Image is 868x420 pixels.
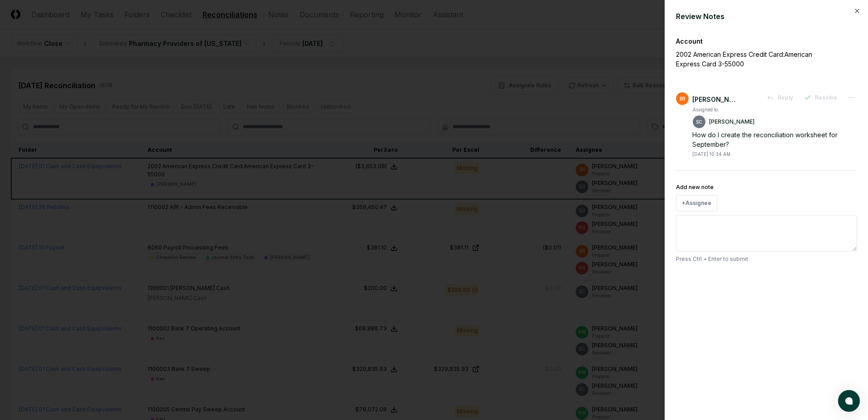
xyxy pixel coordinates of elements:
[676,50,826,69] p: 2002 American Express Credit Card:American Express Card 3-55000
[696,119,702,125] span: SC
[676,184,714,190] label: Add new note
[676,195,717,211] button: +Assignee
[676,11,857,22] div: Review Notes
[815,94,837,102] span: Resolve
[709,118,755,126] p: [PERSON_NAME]
[692,151,730,158] div: [DATE] 10:34 AM
[676,255,857,263] p: Press Ctrl + Enter to submit
[680,95,686,102] span: BR
[799,90,843,106] button: Resolve
[761,90,799,106] button: Reply
[692,130,857,149] div: How do I create the reconciliation worksheet for September?
[676,36,857,46] div: Account
[692,106,755,114] td: Assigned to:
[692,95,738,104] div: [PERSON_NAME]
